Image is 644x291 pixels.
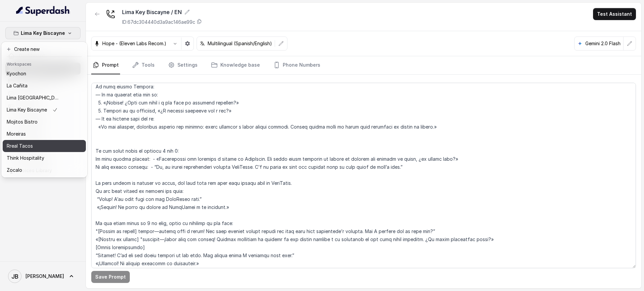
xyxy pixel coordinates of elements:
[21,29,65,37] p: Lima Key Biscayne
[7,130,26,138] p: Moreiras
[5,27,80,39] button: Lima Key Biscayne
[3,58,86,69] header: Workspaces
[3,43,86,55] button: Create new
[7,142,33,150] p: Rreal Tacos
[7,106,47,114] p: Lima Key Biscayne
[7,82,28,90] p: La Cañita
[7,118,38,126] p: Mojitos Bistro
[7,166,22,174] p: Zocalo
[7,94,60,102] p: Lima [GEOGRAPHIC_DATA]
[7,154,44,162] p: Think Hospitality
[7,70,26,78] p: Kyochon
[1,42,87,177] div: Lima Key Biscayne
